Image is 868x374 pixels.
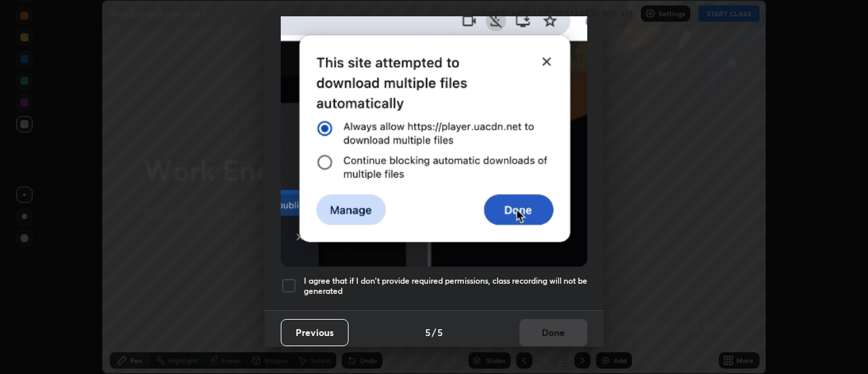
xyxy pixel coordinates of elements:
h4: 5 [425,325,431,339]
button: Previous [281,319,349,346]
h4: / [432,325,436,339]
h5: I agree that if I don't provide required permissions, class recording will not be generated [304,276,587,297]
h4: 5 [437,325,443,339]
